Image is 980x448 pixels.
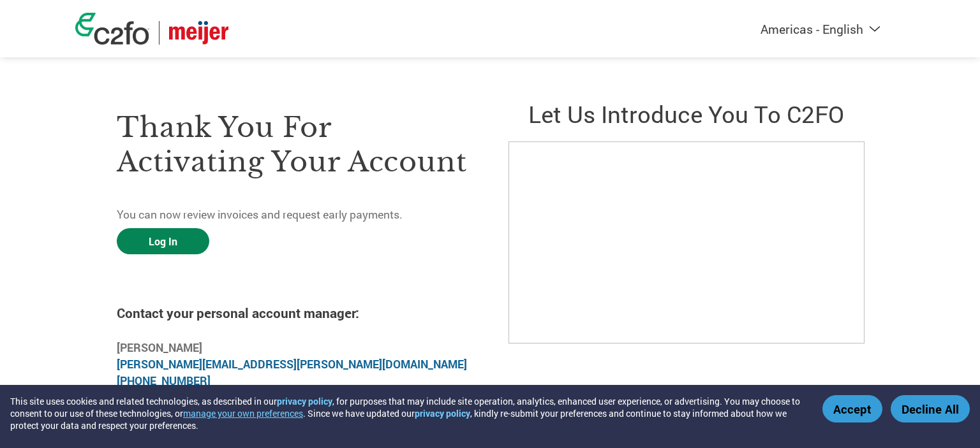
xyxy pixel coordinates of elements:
img: c2fo logo [75,13,149,45]
h4: Contact your personal account manager: [117,304,471,322]
button: Accept [822,395,882,423]
h2: Let us introduce you to C2FO [509,98,863,129]
iframe: C2FO Introduction Video [509,141,865,343]
h3: Thank you for activating your account [117,110,471,179]
div: This site uses cookies and related technologies, as described in our , for purposes that may incl... [10,395,804,431]
button: Decline All [891,395,970,423]
a: Log In [117,228,209,254]
b: [PERSON_NAME] [117,340,202,355]
p: You can now review invoices and request early payments. [117,206,471,223]
a: [PERSON_NAME][EMAIL_ADDRESS][PERSON_NAME][DOMAIN_NAME] [117,357,467,372]
a: [PHONE_NUMBER] [117,373,211,388]
img: Meijer [169,21,228,45]
a: privacy policy [415,407,470,419]
button: manage your own preferences [183,407,303,419]
a: privacy policy [277,395,332,407]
